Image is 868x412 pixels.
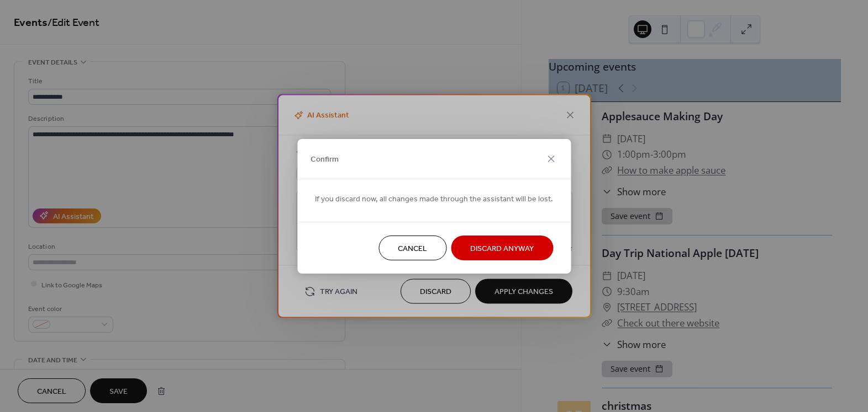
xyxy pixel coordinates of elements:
span: Confirm [311,154,339,165]
button: Cancel [378,236,446,260]
span: Discard Anyway [470,243,534,254]
span: Cancel [398,243,427,254]
span: If you discard now, all changes made through the assistant will be lost. [315,193,553,205]
button: Discard Anyway [451,236,553,260]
